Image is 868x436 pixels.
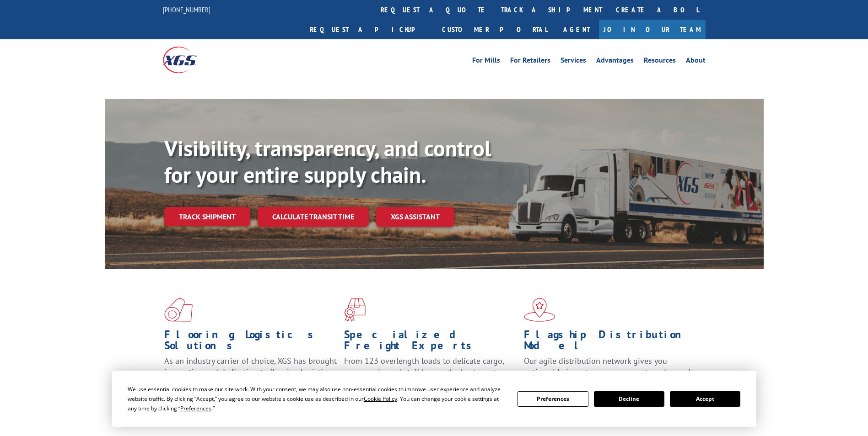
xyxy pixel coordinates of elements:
button: Decline [594,391,664,407]
h1: Flooring Logistics Solutions [164,329,337,356]
span: Our agile distribution network gives you nationwide inventory management on demand. [524,356,692,377]
p: From 123 overlength loads to delicate cargo, our experienced staff knows the best way to move you... [344,356,517,396]
a: Join Our Team [599,20,706,39]
img: xgs-icon-focused-on-flooring-red [344,298,366,322]
span: As an industry carrier of choice, XGS has brought innovation and dedication to flooring logistics... [164,356,337,388]
a: About [686,57,706,67]
img: xgs-icon-total-supply-chain-intelligence-red [164,298,193,322]
b: Visibility, transparency, and control for your entire supply chain. [164,134,491,189]
span: Cookie Policy [364,395,397,403]
div: We use essential cookies to make our site work. With your consent, we may also use non-essential ... [128,384,507,413]
a: Services [561,57,586,67]
a: Resources [644,57,676,67]
span: Preferences [180,404,211,412]
a: [PHONE_NUMBER] [163,5,210,14]
h1: Flagship Distribution Model [524,329,697,356]
button: Accept [670,391,740,407]
a: Track shipment [164,207,250,226]
a: For Retailers [510,57,550,67]
button: Preferences [518,391,588,407]
a: XGS ASSISTANT [376,207,454,227]
div: Cookie Consent Prompt [112,371,756,427]
a: Request a pickup [303,20,435,39]
img: xgs-icon-flagship-distribution-model-red [524,298,555,322]
a: For Mills [472,57,500,67]
a: Advantages [596,57,634,67]
a: Agent [554,20,599,39]
a: Calculate transit time [258,207,369,227]
h1: Specialized Freight Experts [344,329,517,356]
a: Customer Portal [435,20,554,39]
